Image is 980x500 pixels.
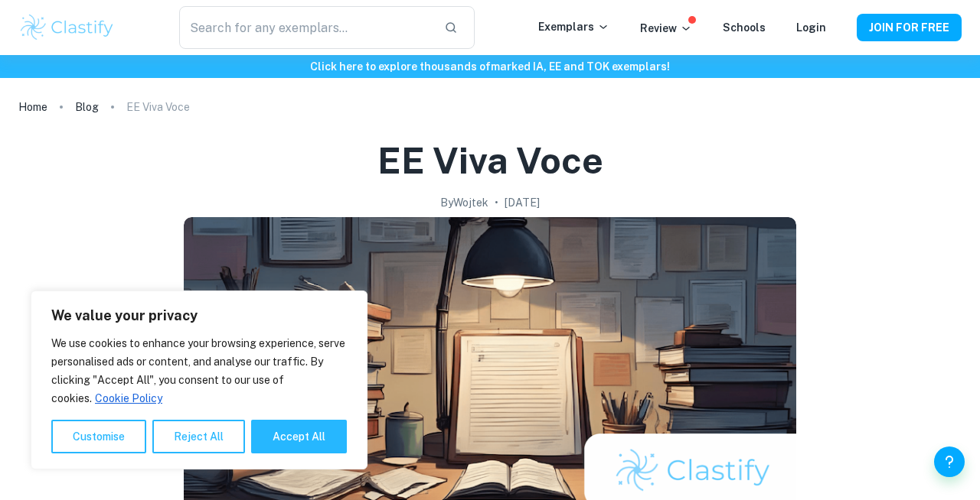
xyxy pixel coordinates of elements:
p: • [495,194,498,211]
img: Clastify logo [18,12,116,43]
button: Customise [51,420,146,453]
a: Schools [723,21,766,34]
input: Search for any exemplars... [179,6,432,49]
button: Help and Feedback [934,446,965,477]
p: We value your privacy [51,307,347,325]
button: Reject All [152,420,245,453]
button: Accept All [251,420,347,453]
a: Cookie Policy [94,391,163,405]
p: Review [640,20,692,37]
h2: [DATE] [505,194,540,211]
a: Blog [75,96,99,118]
button: JOIN FOR FREE [857,14,962,41]
a: Login [796,21,826,34]
p: We use cookies to enhance your browsing experience, serve personalised ads or content, and analys... [51,334,347,407]
div: We value your privacy [31,291,367,469]
p: EE Viva Voce [126,99,190,115]
a: Home [18,96,47,118]
h1: EE Viva Voce [377,136,603,185]
p: Exemplars [538,18,609,35]
h2: By Wojtek [440,194,488,211]
h6: Click here to explore thousands of marked IA, EE and TOK exemplars ! [3,58,977,75]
